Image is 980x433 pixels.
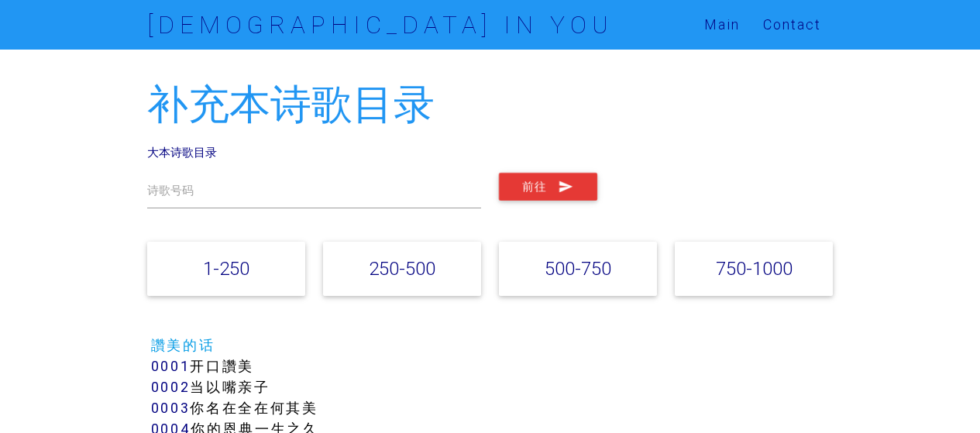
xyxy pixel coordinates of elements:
[203,257,249,280] a: 1-250
[545,257,611,280] a: 500-750
[151,399,191,417] a: 0003
[369,257,435,280] a: 250-500
[147,82,834,128] h2: 补充本诗歌目录
[147,182,194,200] label: 诗歌号码
[151,357,191,375] a: 0001
[151,378,191,396] a: 0002
[151,336,215,354] a: 讚美的话
[716,257,793,280] a: 750-1000
[499,173,597,201] button: 前往
[147,145,217,160] a: 大本诗歌目录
